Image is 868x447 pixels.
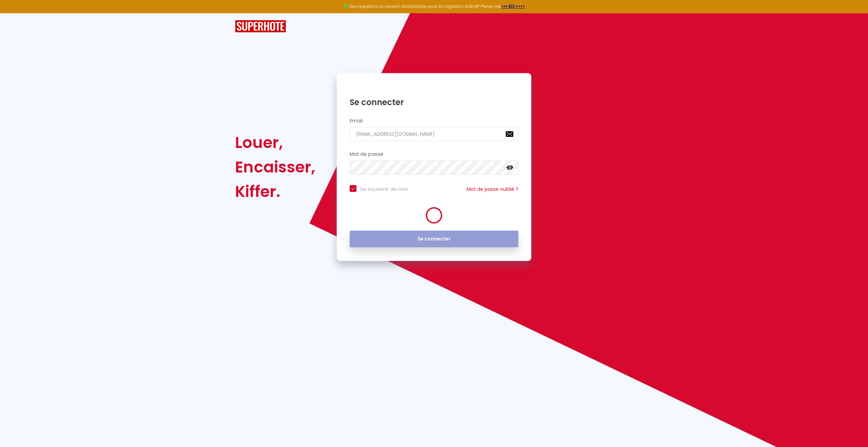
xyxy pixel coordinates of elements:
[235,155,315,179] div: Encaisser,
[350,231,518,248] button: Se connecter
[501,3,525,9] a: >>> ICI <<<<
[350,151,518,157] h2: Mot de passe
[350,118,518,124] h2: Email
[235,130,315,155] div: Louer,
[350,127,518,141] input: Ton Email
[235,20,286,33] img: SuperHote logo
[350,97,518,107] h1: Se connecter
[235,179,315,204] div: Kiffer.
[467,186,518,193] a: Mot de passe oublié ?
